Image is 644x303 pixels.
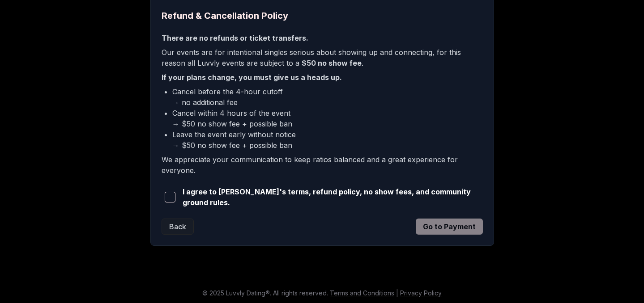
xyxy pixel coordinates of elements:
[172,108,483,129] li: Cancel within 4 hours of the event → $50 no show fee + possible ban
[302,59,362,67] b: $50 no show fee
[396,289,398,297] span: |
[400,289,442,297] a: Privacy Policy
[162,219,194,235] button: Back
[172,129,483,151] li: Leave the event early without notice → $50 no show fee + possible ban
[162,154,483,176] p: We appreciate your communication to keep ratios balanced and a great experience for everyone.
[162,47,483,68] p: Our events are for intentional singles serious about showing up and connecting, for this reason a...
[183,186,483,208] span: I agree to [PERSON_NAME]'s terms, refund policy, no show fees, and community ground rules.
[172,86,483,108] li: Cancel before the 4-hour cutoff → no additional fee
[330,289,394,297] a: Terms and Conditions
[162,9,483,22] h2: Refund & Cancellation Policy
[162,33,483,43] p: There are no refunds or ticket transfers.
[162,72,483,83] p: If your plans change, you must give us a heads up.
